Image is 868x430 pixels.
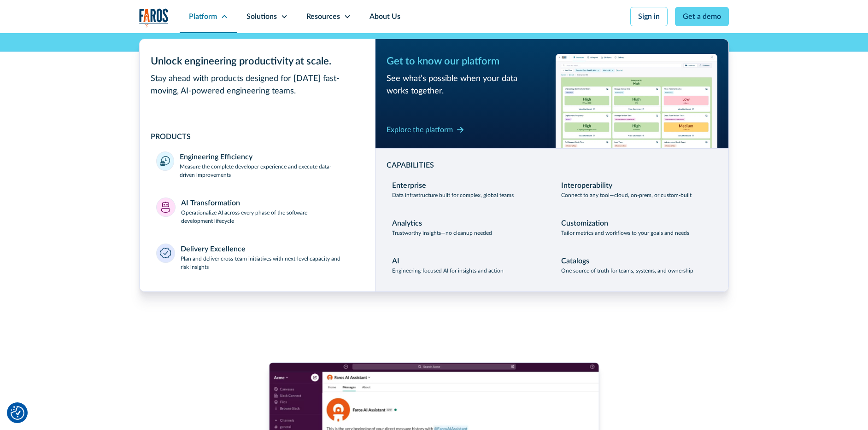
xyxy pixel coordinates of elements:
div: PRODUCTS [151,131,364,142]
a: Get a demo [675,7,729,26]
p: Engineering-focused AI for insights and action [392,267,504,275]
a: Sign in [630,7,668,26]
div: Enterprise [392,180,426,191]
button: Cookie Settings [11,406,24,420]
div: See what’s possible when your data works together. [387,73,548,98]
div: Engineering Efficiency [180,151,252,163]
div: Resources [306,11,340,22]
a: home [139,8,169,27]
div: Customization [561,218,608,229]
p: Tailor metrics and workflows to your goals and needs [561,229,689,237]
a: AI TransformationOperationalize AI across every phase of the software development lifecycle [151,192,364,231]
div: CAPABILITIES [387,160,717,171]
a: CatalogsOne source of truth for teams, systems, and ownership [556,250,717,280]
a: EnterpriseData infrastructure built for complex, global teams [387,174,548,205]
p: Trustworthy insights—no cleanup needed [392,229,492,237]
p: One source of truth for teams, systems, and ownership [561,267,693,275]
a: Explore the platform [387,122,464,137]
div: Analytics [392,218,422,229]
p: Data infrastructure built for complex, global teams [392,191,514,199]
p: Operationalize AI across every phase of the software development lifecycle [181,209,359,225]
div: Solutions [246,11,277,22]
p: Plan and deliver cross-team initiatives with next-level capacity and risk insights [181,255,359,271]
a: CustomizationTailor metrics and workflows to your goals and needs [556,212,717,243]
nav: Platform [139,33,729,292]
a: AnalyticsTrustworthy insights—no cleanup needed [387,212,548,243]
div: Platform [189,11,217,22]
div: Stay ahead with products designed for [DATE] fast-moving, AI-powered engineering teams. [151,73,364,98]
img: Logo of the analytics and reporting company Faros. [139,8,169,27]
a: AIEngineering-focused AI for insights and action [387,250,548,280]
div: Delivery Excellence [181,244,246,255]
div: Catalogs [561,256,589,267]
div: Get to know our platform [387,54,548,69]
img: Workflow productivity trends heatmap chart [556,54,717,148]
a: Engineering EfficiencyMeasure the complete developer experience and execute data-driven improvements [151,146,364,185]
div: Unlock engineering productivity at scale. [151,54,364,69]
a: Delivery ExcellencePlan and deliver cross-team initiatives with next-level capacity and risk insi... [151,238,364,277]
div: AI [392,256,399,267]
div: Explore the platform [387,124,453,135]
p: Measure the complete developer experience and execute data-driven improvements [180,163,358,179]
div: AI Transformation [181,198,240,209]
p: Connect to any tool—cloud, on-prem, or custom-built [561,191,692,199]
a: InteroperabilityConnect to any tool—cloud, on-prem, or custom-built [556,174,717,205]
div: Interoperability [561,180,612,191]
img: Revisit consent button [11,406,24,420]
